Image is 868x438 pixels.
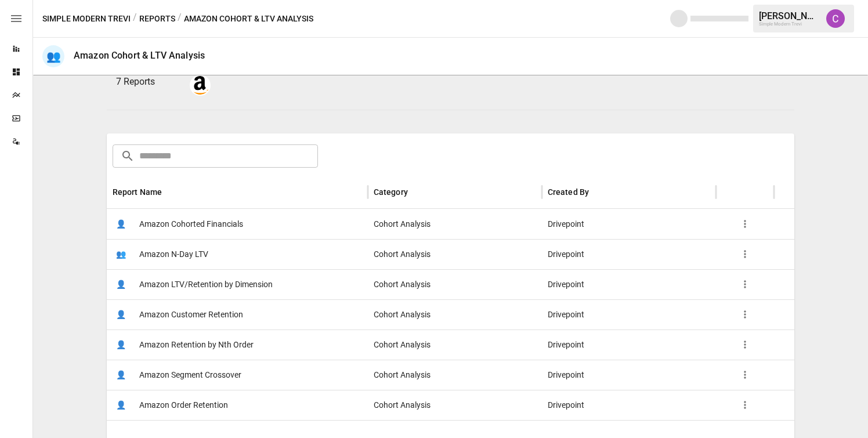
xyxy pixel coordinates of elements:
div: Report Name [113,187,162,197]
span: Amazon Customer Retention [139,300,243,330]
span: Amazon N-Day LTV [139,240,208,269]
span: 👥 [113,245,130,263]
span: 👤 [113,306,130,323]
div: Cohort Analysis [368,360,542,390]
button: Sort [163,184,179,200]
span: Amazon Retention by Nth Order [139,330,254,360]
span: 👤 [113,276,130,293]
img: Corbin Wallace [826,9,845,28]
div: [PERSON_NAME] [759,10,819,21]
span: Amazon Cohorted Financials [139,209,243,239]
div: Cohort Analysis [368,209,542,239]
div: Cohort Analysis [368,390,542,420]
div: Category [374,187,408,197]
span: 👤 [113,396,130,414]
div: Drivepoint [542,269,716,299]
div: Cohort Analysis [368,269,542,299]
div: Cohort Analysis [368,330,542,360]
div: Cohort Analysis [368,299,542,330]
div: Simple Modern Trevi [759,21,819,27]
button: Corbin Wallace [819,2,852,35]
div: 👥 [42,45,64,67]
div: Drivepoint [542,390,716,420]
div: Amazon Cohort & LTV Analysis [74,50,205,61]
div: Cohort Analysis [368,239,542,269]
span: 👤 [113,215,130,233]
button: Simple Modern Trevi [42,12,131,26]
img: amazon [191,76,209,95]
div: Drivepoint [542,239,716,269]
div: Drivepoint [542,299,716,330]
span: Amazon Order Retention [139,390,228,420]
div: / [178,12,182,26]
div: Drivepoint [542,209,716,239]
p: 7 Reports [116,75,180,89]
div: Drivepoint [542,360,716,390]
button: Sort [590,184,606,200]
div: / [133,12,137,26]
span: 👤 [113,336,130,353]
div: Drivepoint [542,330,716,360]
span: Amazon Segment Crossover [139,360,241,390]
button: Sort [409,184,425,200]
span: Amazon LTV/Retention by Dimension [139,270,273,299]
div: Created By [548,187,589,197]
span: 👤 [113,366,130,383]
button: Reports [139,12,175,26]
